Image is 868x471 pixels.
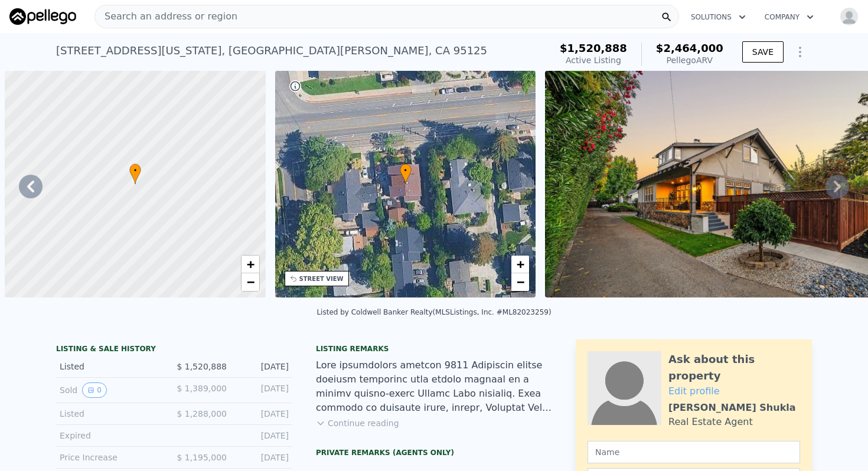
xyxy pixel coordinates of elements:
[56,42,487,59] div: [STREET_ADDRESS][US_STATE] , [GEOGRAPHIC_DATA][PERSON_NAME] , CA 95125
[95,9,237,24] span: Search an address or region
[517,257,524,272] span: +
[177,384,227,393] span: $ 1,389,000
[517,274,524,289] span: −
[177,453,227,462] span: $ 1,195,000
[511,273,529,291] a: Zoom out
[668,385,720,397] a: Edit profile
[316,344,552,354] div: Listing remarks
[742,41,784,63] button: SAVE
[400,165,412,176] span: •
[177,362,227,371] span: $ 1,520,888
[668,415,753,429] div: Real Estate Agent
[840,7,859,26] img: avatar
[316,417,399,429] button: Continue reading
[656,54,723,66] div: Pellego ARV
[242,273,259,291] a: Zoom out
[511,256,529,273] a: Zoom in
[668,401,796,415] div: [PERSON_NAME] Shukla
[681,6,755,28] button: Solutions
[236,452,289,463] div: [DATE]
[129,163,141,184] div: •
[656,42,723,54] span: $2,464,000
[236,430,289,441] div: [DATE]
[56,344,292,356] div: LISTING & SALE HISTORY
[236,361,289,372] div: [DATE]
[316,358,552,415] div: Lore ipsumdolors ametcon 9811 Adipiscin elitse doeiusm temporinc utla etdolo magnaal en a minimv ...
[316,308,551,316] div: Listed by Coldwell Banker Realty (MLSListings, Inc. #ML82023259)
[177,409,227,418] span: $ 1,288,000
[60,430,165,441] div: Expired
[129,165,141,176] span: •
[400,163,412,184] div: •
[246,274,254,289] span: −
[60,382,165,398] div: Sold
[566,55,621,65] span: Active Listing
[299,274,344,283] div: STREET VIEW
[60,361,165,372] div: Listed
[316,448,552,460] div: Private Remarks (Agents Only)
[755,6,823,28] button: Company
[60,408,165,420] div: Listed
[236,382,289,398] div: [DATE]
[788,40,812,64] button: Show Options
[242,256,259,273] a: Zoom in
[668,351,800,384] div: Ask about this property
[588,441,800,463] input: Name
[560,42,627,54] span: $1,520,888
[246,257,254,272] span: +
[236,408,289,420] div: [DATE]
[60,452,165,463] div: Price Increase
[9,8,76,25] img: Pellego
[82,382,107,398] button: View historical data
